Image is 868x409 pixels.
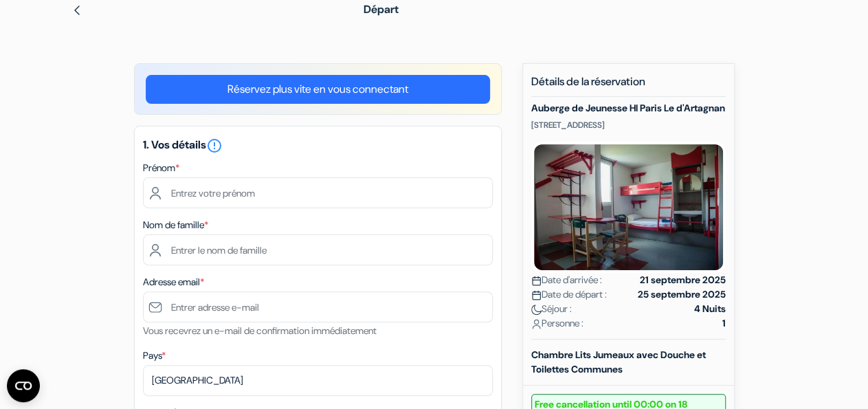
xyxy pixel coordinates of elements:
input: Entrer le nom de famille [143,234,493,265]
h5: Détails de la réservation [531,75,726,97]
label: Adresse email [143,275,204,289]
strong: 1 [722,316,726,331]
b: Chambre Lits Jumeaux avec Douche et Toilettes Communes [531,349,706,375]
label: Nom de famille [143,218,208,232]
label: Pays [143,349,166,363]
h5: 1. Vos détails [143,137,493,154]
img: calendar.svg [531,276,542,286]
span: Date d'arrivée : [531,273,602,287]
a: error_outline [206,137,223,152]
img: calendar.svg [531,290,542,300]
h5: Auberge de Jeunesse HI Paris Le d'Artagnan [531,102,726,114]
img: user_icon.svg [531,319,542,329]
img: moon.svg [531,305,542,315]
p: [STREET_ADDRESS] [531,120,726,131]
strong: 25 septembre 2025 [638,287,726,302]
button: Ouvrir le widget CMP [7,369,40,402]
input: Entrer adresse e-mail [143,291,493,322]
strong: 4 Nuits [694,302,726,316]
input: Entrez votre prénom [143,177,493,208]
span: Départ [364,2,399,16]
small: Vous recevrez un e-mail de confirmation immédiatement [143,324,377,337]
i: error_outline [206,137,223,154]
strong: 21 septembre 2025 [640,273,726,287]
span: Date de départ : [531,287,607,302]
label: Prénom [143,161,179,175]
a: Réservez plus vite en vous connectant [146,75,490,104]
img: left_arrow.svg [71,5,82,16]
span: Personne : [531,316,583,331]
span: Séjour : [531,302,572,316]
